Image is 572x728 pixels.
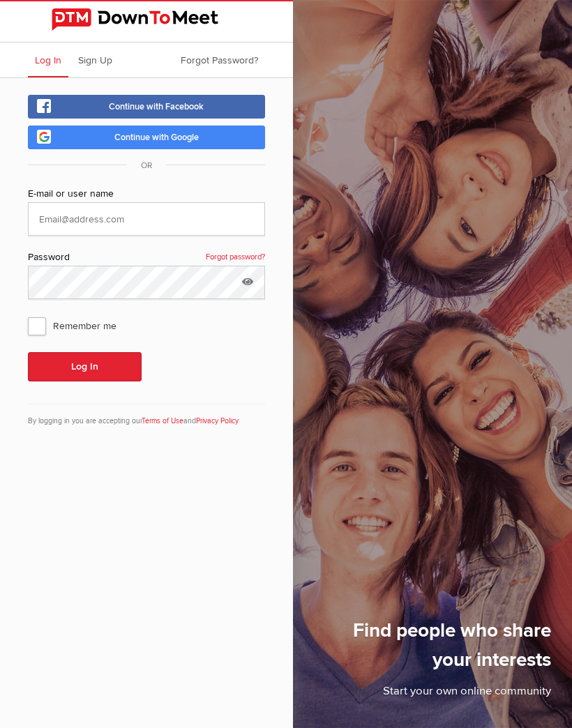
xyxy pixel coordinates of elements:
[71,43,119,77] a: Sign Up
[196,416,239,425] a: Privacy Policy
[206,250,265,265] a: Forgot password?
[78,54,112,66] span: Sign Up
[35,54,61,66] span: Log In
[174,43,265,77] a: Forgot Password?
[28,250,265,266] div: Password
[52,8,241,31] img: DownToMeet
[28,404,265,427] div: By logging in you are accepting our and
[127,160,166,171] span: OR
[317,616,551,683] h1: Find people who share your interests
[317,683,551,707] p: Start your own online community
[142,416,183,425] a: Terms of Use
[28,126,265,149] a: Continue with Google
[28,95,265,119] a: Continue with Facebook
[28,202,265,236] input: Email@address.com
[114,132,199,143] span: Continue with Google
[109,101,204,112] span: Continue with Facebook
[28,43,68,77] a: Log In
[181,54,258,66] span: Forgot Password?
[28,352,142,381] button: Log In
[28,186,265,202] div: E-mail or user name
[28,313,130,338] span: Remember me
